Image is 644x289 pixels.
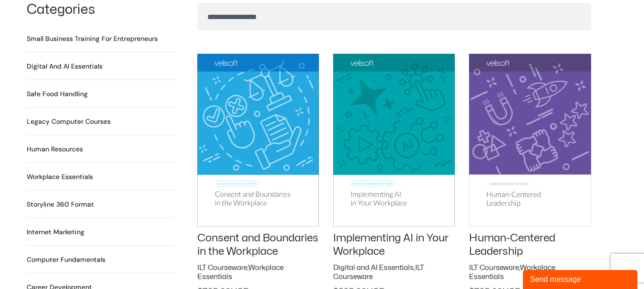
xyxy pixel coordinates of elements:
a: Human-Centered Leadership [469,233,555,257]
h2: Safe Food Handling [27,89,88,99]
a: Visit product category Workplace Essentials [27,172,93,182]
h2: Storyline 360 Format [27,199,94,209]
h2: Digital and AI Essentials [27,61,102,71]
a: Visit product category Small Business Training for Entrepreneurs [27,34,158,44]
a: ILT Courseware [469,264,519,271]
h2: Workplace Essentials [27,172,93,182]
a: Visit product category Safe Food Handling [27,89,88,99]
a: Visit product category Storyline 360 Format [27,199,94,209]
iframe: chat widget [523,268,639,289]
h2: Internet Marketing [27,227,84,237]
h2: , [333,263,455,282]
h2: Small Business Training for Entrepreneurs [27,34,158,44]
h2: Human Resources [27,144,83,154]
h2: Legacy Computer Courses [27,117,111,127]
a: Consent and Boundaries in the Workplace [197,233,318,257]
h2: Computer Fundamentals [27,255,105,265]
a: Visit product category Human Resources [27,144,83,154]
a: Implementing AI in Your Workplace [333,233,449,257]
a: Digital and AI Essentials [333,264,414,271]
h2: , [197,263,319,282]
a: Visit product category Digital and AI Essentials [27,61,102,71]
a: ILT Courseware [197,264,247,271]
h2: , [469,263,591,282]
h1: Categories [27,3,174,17]
a: Visit product category Internet Marketing [27,227,84,237]
a: Visit product category Legacy Computer Courses [27,117,111,127]
a: Visit product category Computer Fundamentals [27,255,105,265]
